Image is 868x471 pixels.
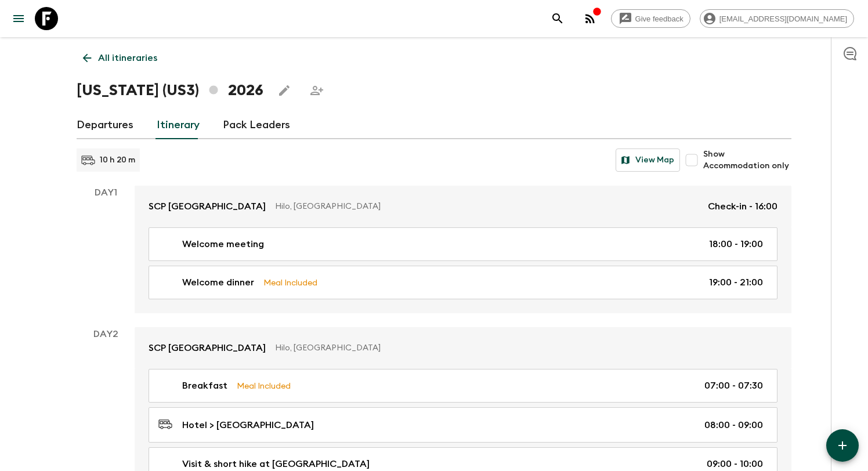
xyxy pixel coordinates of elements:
[149,200,266,213] p: SCP [GEOGRAPHIC_DATA]
[709,237,763,251] p: 18:00 - 19:00
[149,407,777,443] a: Hotel > [GEOGRAPHIC_DATA]08:00 - 09:00
[100,154,135,166] p: 10 h 20 m
[77,111,133,139] a: Departures
[135,327,791,369] a: SCP [GEOGRAPHIC_DATA]Hilo, [GEOGRAPHIC_DATA]
[713,15,853,23] span: [EMAIL_ADDRESS][DOMAIN_NAME]
[237,379,291,392] p: Meal Included
[182,276,254,289] p: Welcome dinner
[157,111,200,139] a: Itinerary
[98,51,157,65] p: All itineraries
[77,46,164,70] a: All itineraries
[149,341,266,355] p: SCP [GEOGRAPHIC_DATA]
[223,111,290,139] a: Pack Leaders
[616,148,680,172] button: View Map
[709,276,763,289] p: 19:00 - 21:00
[704,418,763,432] p: 08:00 - 09:00
[7,7,30,30] button: menu
[704,379,763,393] p: 07:00 - 07:30
[182,457,370,471] p: Visit & short hike at [GEOGRAPHIC_DATA]
[305,79,328,102] span: Share this itinerary
[703,148,791,172] span: Show Accommodation only
[275,201,699,212] p: Hilo, [GEOGRAPHIC_DATA]
[611,9,690,28] a: Give feedback
[182,237,264,251] p: Welcome meeting
[273,79,296,102] button: Edit this itinerary
[708,200,777,213] p: Check-in - 16:00
[77,327,135,341] p: Day 2
[77,186,135,200] p: Day 1
[275,342,768,354] p: Hilo, [GEOGRAPHIC_DATA]
[135,186,791,227] a: SCP [GEOGRAPHIC_DATA]Hilo, [GEOGRAPHIC_DATA]Check-in - 16:00
[182,379,227,393] p: Breakfast
[700,9,854,28] div: [EMAIL_ADDRESS][DOMAIN_NAME]
[546,7,569,30] button: search adventures
[263,276,317,289] p: Meal Included
[707,457,763,471] p: 09:00 - 10:00
[149,227,777,261] a: Welcome meeting18:00 - 19:00
[149,266,777,299] a: Welcome dinnerMeal Included19:00 - 21:00
[77,79,263,102] h1: [US_STATE] (US3) 2026
[629,15,690,23] span: Give feedback
[149,369,777,403] a: BreakfastMeal Included07:00 - 07:30
[182,418,314,432] p: Hotel > [GEOGRAPHIC_DATA]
